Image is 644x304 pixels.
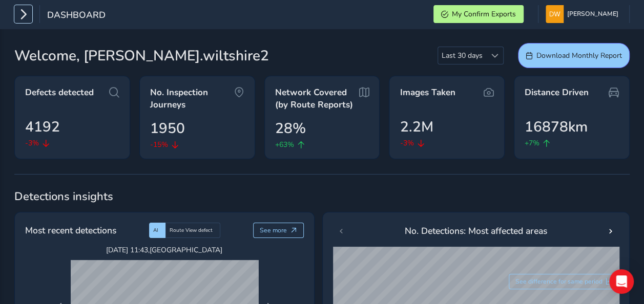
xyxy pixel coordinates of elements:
div: Open Intercom Messenger [609,269,634,294]
span: [PERSON_NAME] [567,5,618,23]
span: No. Detections: Most affected areas [405,224,547,237]
span: Network Covered (by Route Reports) [275,86,359,111]
span: My Confirm Exports [452,9,516,19]
span: Route View defect [170,227,213,234]
span: Last 30 days [438,47,486,64]
button: See difference for same period [509,274,619,289]
span: Defects detected [25,86,94,99]
span: 2.2M [400,116,433,138]
span: No. Inspection Journeys [150,86,234,111]
span: [DATE] 11:43 , [GEOGRAPHIC_DATA] [71,245,258,255]
button: Download Monthly Report [518,43,630,68]
button: [PERSON_NAME] [546,5,622,23]
span: Dashboard [47,9,106,23]
span: AI [153,227,158,234]
span: Welcome, [PERSON_NAME].wiltshire2 [14,45,269,67]
span: -3% [400,138,413,148]
span: -3% [25,138,39,148]
img: diamond-layout [546,5,564,23]
button: My Confirm Exports [433,5,524,23]
span: +63% [275,139,294,150]
span: 1950 [150,118,185,139]
span: 4192 [25,116,60,138]
span: Images Taken [400,86,455,99]
button: See more [253,223,304,238]
span: +7% [525,138,539,148]
span: Distance Driven [525,86,589,99]
span: See more [260,226,287,234]
span: See difference for same period [515,277,603,286]
span: Download Monthly Report [536,51,622,60]
span: Most recent detections [25,224,116,237]
span: Detections insights [14,189,630,204]
div: Route View defect [165,223,220,238]
span: -15% [150,139,168,150]
span: 16878km [525,116,588,138]
div: AI [149,223,165,238]
span: 28% [275,118,306,139]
